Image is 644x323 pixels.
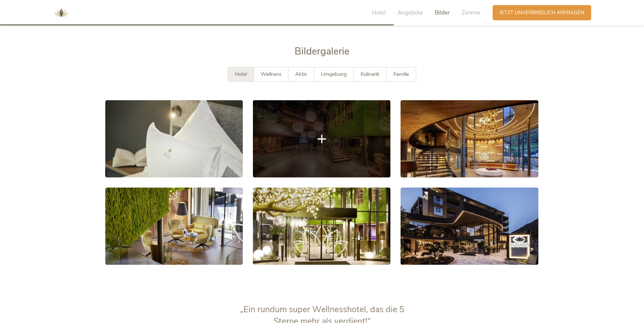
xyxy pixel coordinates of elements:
span: Kulinarik [361,71,380,78]
span: Umgebung [321,71,347,78]
span: Bilder [435,9,450,17]
span: Aktiv [295,71,307,78]
span: Angebote [398,9,423,17]
span: Jetzt unverbindlich anfragen [499,9,584,16]
span: Wellness [261,71,281,78]
span: Hotel [235,71,247,78]
span: Bildergalerie [295,45,349,58]
span: Hotel [372,9,386,17]
span: Zimmer [461,9,481,17]
img: AMONTI & LUNARIS Wellnessresort [51,3,71,23]
span: Familie [393,71,409,78]
a: AMONTI & LUNARIS Wellnessresort [51,10,71,15]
